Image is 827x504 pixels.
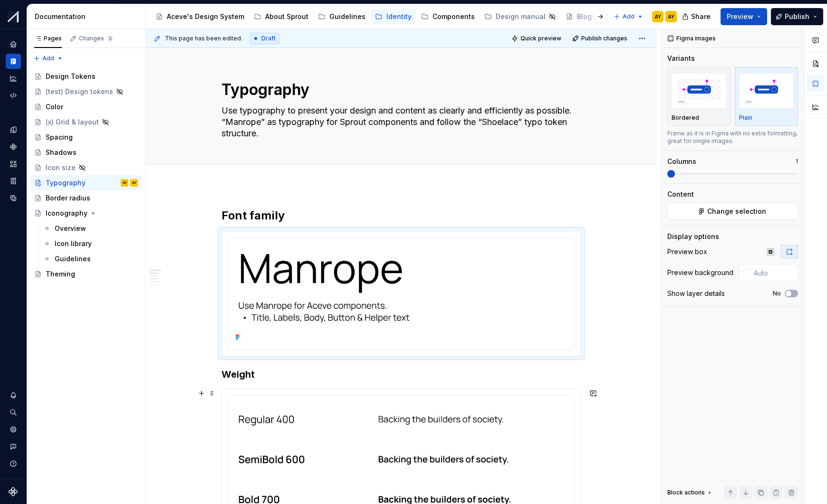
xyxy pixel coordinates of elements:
span: Quick preview [520,35,561,42]
div: Settings [6,422,21,437]
button: placeholderPlain [735,67,798,126]
div: Iconography [46,209,87,218]
div: Columns [667,157,696,166]
div: Border radius [46,193,90,203]
div: Icon size [46,163,76,172]
textarea: Use typography to present your design and content as clearly and efficiently as possible. “Manrop... [220,103,579,141]
a: Shadows [30,145,142,160]
button: placeholderBordered [667,67,731,126]
div: AY [132,178,136,188]
div: Show layer details [667,289,725,298]
div: Page tree [30,69,142,282]
a: About Sprout [250,9,312,24]
a: Assets [6,156,21,171]
span: Change selection [707,207,766,216]
div: Guidelines [329,12,365,21]
div: Typography [46,178,86,188]
a: Analytics [6,71,21,86]
div: Shadows [46,148,77,157]
a: Components [6,139,21,154]
div: Code automation [6,88,21,103]
div: Identity [386,12,412,21]
button: Notifications [6,388,21,403]
div: Frame as it is in Figma with no extra formatting, great for single images. [667,130,798,145]
a: Icon library [39,236,142,251]
span: Preview [727,12,753,21]
a: Design Tokens [30,69,142,84]
button: Contact support [6,439,21,454]
span: Publish [785,12,809,21]
div: Components [433,12,475,21]
img: placeholder [739,73,794,108]
div: Theming [46,269,75,279]
button: Quick preview [509,32,566,45]
a: Identity [371,9,415,24]
a: Icon size [30,160,142,175]
a: Spacing [30,130,142,145]
a: Design tokens [6,122,21,137]
img: b6c2a6ff-03c2-4811-897b-2ef07e5e0e51.png [8,11,19,22]
div: AY [654,13,661,20]
span: Add [623,13,635,20]
a: Supernova Logo [9,487,18,496]
button: Publish changes [569,32,632,45]
a: Guidelines [39,251,142,266]
a: Components [417,9,479,24]
button: Share [677,8,717,25]
input: Auto [750,264,798,281]
span: 3 [106,35,114,42]
div: Preview box [667,247,707,257]
button: Search ⌘K [6,405,21,420]
a: Documentation [6,54,21,69]
div: (x) Grid & layout [46,117,99,127]
h3: Weight [221,368,581,381]
button: Publish [771,8,823,25]
div: Changes [79,35,114,42]
a: TypographyAYAY [30,175,142,190]
div: Page tree [152,7,609,26]
div: AY [668,13,674,20]
a: Aceve's Design System [152,9,248,24]
div: Pages [34,35,62,42]
span: Draft [261,35,276,42]
p: 1 [796,158,798,165]
button: Add [30,52,66,65]
div: Color [46,102,63,112]
a: Theming [30,266,142,282]
div: About Sprout [265,12,308,21]
a: Guidelines [314,9,369,24]
div: Content [667,190,694,199]
span: Add [42,55,54,62]
span: This page has been edited. [165,35,242,42]
button: Change selection [667,203,798,220]
div: Documentation [35,12,142,21]
a: Home [6,37,21,52]
div: Icon library [55,239,92,248]
p: Plain [739,114,752,122]
div: Design Tokens [46,72,96,81]
div: Display options [667,232,719,241]
a: Overview [39,221,142,236]
div: Data sources [6,190,21,206]
a: (x) Grid & layout [30,114,142,130]
a: Border radius [30,190,142,206]
a: Iconography [30,206,142,221]
div: (test) Design tokens [46,87,113,96]
a: Storybook stories [6,173,21,189]
div: AY [123,178,127,188]
div: Design manual [496,12,546,21]
a: Blog [562,9,606,24]
a: Color [30,99,142,114]
span: Publish changes [581,35,627,42]
div: Block actions [667,486,713,499]
a: (test) Design tokens [30,84,142,99]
